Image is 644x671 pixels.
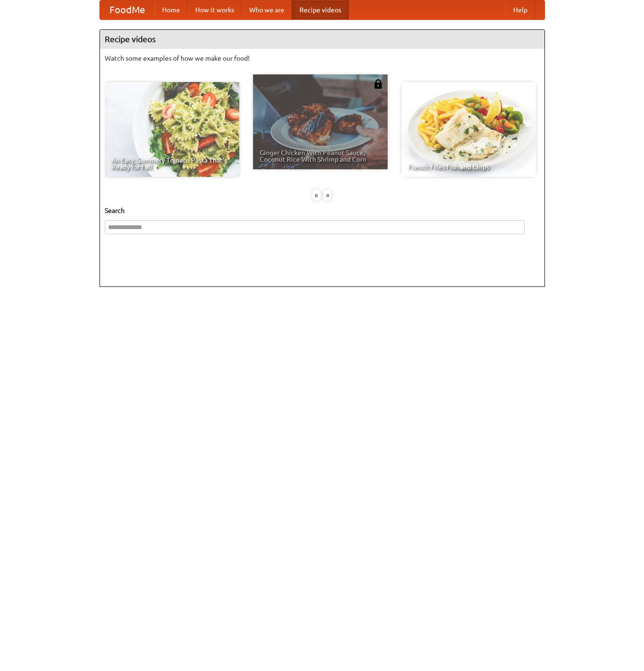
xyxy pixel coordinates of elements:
a: Who we are [242,0,292,19]
div: » [323,189,332,201]
span: French Fries Fish and Chips [408,164,529,170]
p: Watch some examples of how we make our food! [105,54,540,63]
img: 483408.png [373,79,383,89]
span: An Easy, Summery Tomato Pasta That's Ready for Fall [111,157,233,170]
a: An Easy, Summery Tomato Pasta That's Ready for Fall [105,82,239,177]
h4: Recipe videos [100,30,544,49]
a: Help [506,0,535,19]
a: How it works [188,0,242,19]
a: Recipe videos [292,0,349,19]
div: « [312,189,321,201]
a: FoodMe [100,0,154,19]
h5: Search [105,206,540,215]
a: Home [154,0,188,19]
a: French Fries Fish and Chips [401,82,536,177]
